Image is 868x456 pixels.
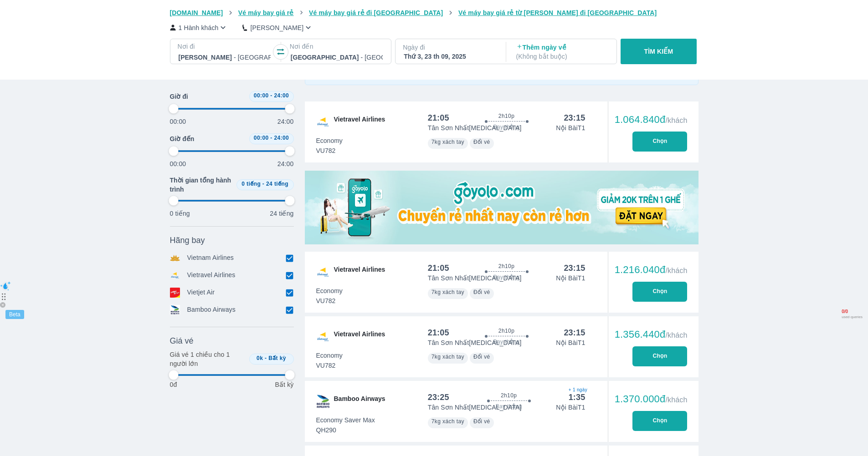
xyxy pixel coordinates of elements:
[254,92,269,99] span: 00:00
[270,92,272,99] span: -
[170,350,246,368] p: Giá vé 1 chiều cho 1 người lớn
[665,331,687,339] span: /khách
[498,112,514,120] span: 2h10p
[632,346,687,366] button: Chọn
[564,263,585,274] div: 23:15
[615,394,688,405] div: 1.370.000đ
[556,123,585,132] p: Nội Bài T1
[403,43,497,52] p: Ngày đi
[665,396,687,404] span: /khách
[334,394,385,409] span: Bamboo Airways
[473,418,490,425] span: Đổi vé
[266,181,288,187] span: 24 tiếng
[170,9,223,16] span: [DOMAIN_NAME]
[316,296,343,305] span: VU782
[632,282,687,302] button: Chọn
[250,23,303,32] p: [PERSON_NAME]
[316,286,343,295] span: Economy
[290,42,384,51] p: Nơi đến
[473,139,490,145] span: Đổi vé
[431,289,464,295] span: 7kg xách tay
[556,403,585,412] p: Nội Bài T1
[170,176,233,194] span: Thời gian tổng hành trình
[274,92,289,99] span: 24:00
[665,267,687,274] span: /khách
[428,338,522,347] p: Tân Sơn Nhất [MEDICAL_DATA]
[242,23,313,32] button: [PERSON_NAME]
[334,329,385,344] span: Vietravel Airlines
[316,136,343,145] span: Economy
[569,386,586,394] span: + 1 ngày
[564,112,585,123] div: 23:15
[501,392,517,399] span: 2h10p
[473,354,490,360] span: Đổi vé
[268,355,286,361] span: Bất kỳ
[404,52,496,61] div: Thứ 3, 23 th 09, 2025
[428,403,522,412] p: Tân Sơn Nhất [MEDICAL_DATA]
[431,139,464,145] span: 7kg xách tay
[316,415,375,425] span: Economy Saver Max
[665,117,687,124] span: /khách
[265,355,267,361] span: -
[621,39,697,64] button: TÌM KIẾM
[277,159,294,168] p: 24:00
[428,112,449,123] div: 21:05
[277,117,294,126] p: 24:00
[564,327,585,338] div: 23:15
[187,253,234,263] p: Vietnam Airlines
[179,23,219,32] p: 1 Hành khách
[473,289,490,295] span: Đổi vé
[270,135,272,141] span: -
[334,115,385,129] span: Vietravel Airlines
[644,47,673,56] p: TÌM KIẾM
[316,265,330,279] img: VU
[516,43,608,61] p: Thêm ngày về
[842,309,863,315] span: 0 / 0
[428,274,522,283] p: Tân Sơn Nhất [MEDICAL_DATA]
[170,117,186,126] p: 00:00
[428,123,522,132] p: Tân Sơn Nhất [MEDICAL_DATA]
[178,42,272,51] p: Nơi đi
[842,315,863,319] span: used queries
[316,329,330,344] img: VU
[262,181,264,187] span: -
[316,361,343,370] span: VU782
[257,355,263,361] span: 0k
[498,327,514,334] span: 2h10p
[316,394,330,409] img: QH
[170,209,190,218] p: 0 tiếng
[305,171,699,244] img: media-0
[170,23,228,32] button: 1 Hành khách
[334,265,385,279] span: Vietravel Airlines
[428,327,449,338] div: 21:05
[556,274,585,283] p: Nội Bài T1
[187,288,215,298] p: Vietjet Air
[187,305,236,315] p: Bamboo Airways
[428,392,449,403] div: 23:25
[431,418,464,425] span: 7kg xách tay
[556,338,585,347] p: Nội Bài T1
[569,392,586,403] div: 1:35
[316,115,330,129] img: VU
[170,335,194,346] span: Giá vé
[170,92,188,101] span: Giờ đi
[615,114,688,125] div: 1.064.840đ
[187,270,236,280] p: Vietravel Airlines
[316,351,343,360] span: Economy
[309,9,443,16] span: Vé máy bay giá rẻ đi [GEOGRAPHIC_DATA]
[238,9,294,16] span: Vé máy bay giá rẻ
[275,380,293,389] p: Bất kỳ
[5,310,24,319] div: Beta
[498,263,514,270] span: 2h10p
[458,9,657,16] span: Vé máy bay giá rẻ từ [PERSON_NAME] đi [GEOGRAPHIC_DATA]
[170,8,699,17] nav: breadcrumb
[632,411,687,431] button: Chọn
[170,235,205,246] span: Hãng bay
[632,132,687,152] button: Chọn
[254,135,269,141] span: 00:00
[516,52,608,61] p: ( Không bắt buộc )
[428,263,449,274] div: 21:05
[170,159,186,168] p: 00:00
[274,135,289,141] span: 24:00
[316,146,343,155] span: VU782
